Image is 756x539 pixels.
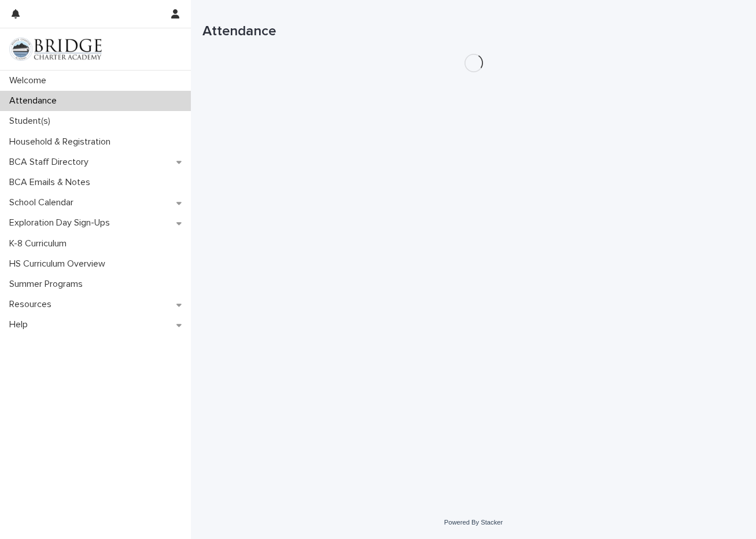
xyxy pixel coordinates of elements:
p: Attendance [5,95,66,106]
p: Help [5,319,37,330]
p: Exploration Day Sign-Ups [5,217,119,228]
p: Resources [5,299,61,310]
p: BCA Emails & Notes [5,177,99,188]
a: Powered By Stacker [444,519,503,526]
p: K-8 Curriculum [5,238,76,249]
h1: Attendance [202,23,744,40]
p: Welcome [5,75,56,86]
p: Summer Programs [5,279,92,290]
p: Household & Registration [5,136,120,147]
p: School Calendar [5,197,83,208]
p: HS Curriculum Overview [5,259,115,269]
p: BCA Staff Directory [5,157,98,168]
p: Student(s) [5,116,60,127]
img: V1C1m3IdTEidaUdm9Hs0 [9,38,102,61]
